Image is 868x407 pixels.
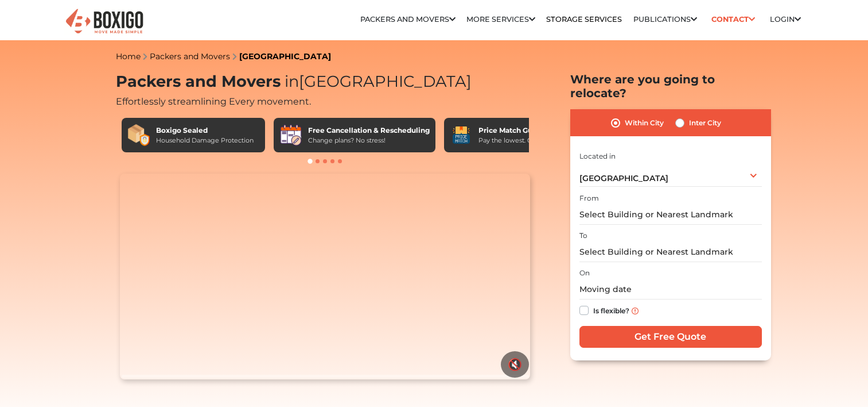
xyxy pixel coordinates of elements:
[156,125,254,136] div: Boxigo Sealed
[579,242,762,262] input: Select Building or Nearest Landmark
[466,15,535,24] a: More services
[708,10,759,28] a: Contact
[579,205,762,225] input: Select Building or Nearest Landmark
[308,136,430,145] div: Change plans? No stress!
[632,308,639,314] img: info
[156,136,254,145] div: Household Damage Protection
[593,304,629,316] label: Is flexible?
[308,125,430,136] div: Free Cancellation & Rescheduling
[579,268,590,278] label: On
[120,174,530,379] video: Your browser does not support the video tag.
[281,72,472,91] span: [GEOGRAPHIC_DATA]
[116,72,535,91] h1: Packers and Movers
[689,116,721,130] label: Inter City
[285,72,299,91] span: in
[360,15,456,24] a: Packers and Movers
[64,7,145,36] img: Boxigo
[579,279,762,300] input: Moving date
[279,124,302,147] img: Free Cancellation & Rescheduling
[239,51,331,62] a: [GEOGRAPHIC_DATA]
[625,116,664,130] label: Within City
[579,151,616,162] label: Located in
[633,15,697,24] a: Publications
[450,124,473,147] img: Price Match Guarantee
[579,193,599,203] label: From
[478,125,566,136] div: Price Match Guarantee
[150,51,230,62] a: Packers and Movers
[770,15,801,24] a: Login
[116,51,141,62] a: Home
[579,326,762,348] input: Get Free Quote
[579,231,587,241] label: To
[478,136,566,145] div: Pay the lowest. Guaranteed!
[127,124,150,147] img: Boxigo Sealed
[579,173,668,183] span: [GEOGRAPHIC_DATA]
[116,96,311,107] span: Effortlessly streamlining Every movement.
[501,351,529,378] button: 🔇
[570,72,771,100] h2: Where are you going to relocate?
[546,15,622,24] a: Storage Services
